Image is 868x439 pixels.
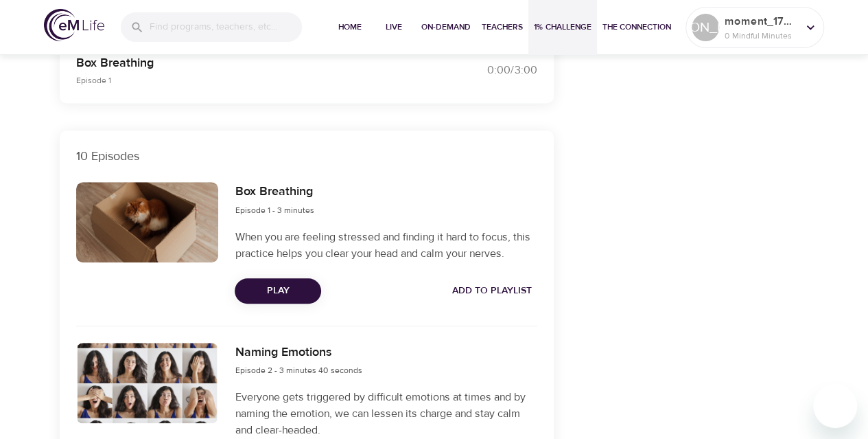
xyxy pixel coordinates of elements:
[76,147,537,166] p: 10 Episodes
[452,282,532,300] span: Add to Playlist
[235,205,314,216] span: Episode 1 - 3 minutes
[434,63,537,78] div: 0:00 / 3:00
[602,20,671,34] span: The Connection
[44,9,104,41] img: logo
[534,20,591,34] span: 1% Challenge
[246,282,310,300] span: Play
[447,278,537,304] button: Add to Playlist
[235,365,362,376] span: Episode 2 - 3 minutes 40 seconds
[692,14,719,41] div: [PERSON_NAME]
[725,30,797,42] p: 0 Mindful Minutes
[76,74,418,87] p: Episode 1
[421,20,471,34] span: On-Demand
[235,278,321,304] button: Play
[235,343,362,363] h6: Naming Emotions
[333,20,366,34] span: Home
[377,20,410,34] span: Live
[235,389,537,438] p: Everyone gets triggered by difficult emotions at times and by naming the emotion, we can lessen i...
[235,229,537,262] p: When you are feeling stressed and finding it hard to focus, this practice helps you clear your he...
[150,12,302,42] input: Find programs, teachers, etc...
[482,20,523,34] span: Teachers
[813,384,857,428] iframe: Button to launch messaging window
[725,13,797,30] p: moment_1746717572
[76,54,418,72] p: Box Breathing
[235,182,314,202] h6: Box Breathing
